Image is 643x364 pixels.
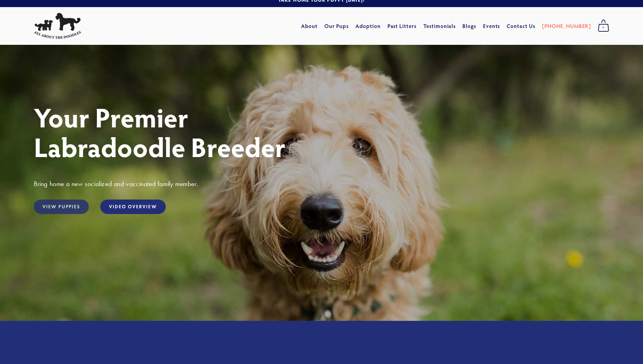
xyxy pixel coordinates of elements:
[598,23,609,32] span: 0
[542,20,591,32] a: [PHONE_NUMBER]
[387,22,417,29] a: Past Litters
[100,200,165,214] a: Video Overview
[34,179,609,188] h3: Bring home a new socialized and vaccinated family member.
[355,20,381,32] a: Adoption
[594,18,613,34] a: 0 items in cart
[34,200,89,214] a: View Puppies
[507,20,535,32] a: Contact Us
[34,102,609,161] h1: Your Premier Labradoodle Breeder
[34,13,81,39] img: All About The Doodles
[462,20,476,32] a: Blogs
[483,20,500,32] a: Events
[423,20,456,32] a: Testimonials
[301,20,318,32] a: About
[324,20,349,32] a: Our Pups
